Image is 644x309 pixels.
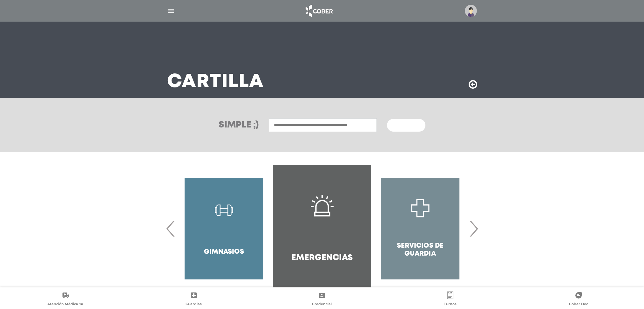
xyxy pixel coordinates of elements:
[273,165,371,292] a: Emergencias
[465,5,477,17] img: profile-placeholder.svg
[444,302,457,307] span: Turnos
[186,302,202,307] span: Guardias
[467,211,480,246] span: Next
[395,123,413,128] span: Buscar
[130,292,258,308] a: Guardias
[219,121,259,130] h3: Simple ;)
[1,292,130,308] a: Atención Médica Ya
[167,74,264,90] h3: Cartilla
[167,7,175,15] img: Cober_menu-lines-white.svg
[569,302,588,307] span: Cober Doc
[258,292,386,308] a: Credencial
[165,211,177,246] span: Previous
[47,302,83,307] span: Atención Médica Ya
[302,3,336,18] img: logo_cober_home-white.png
[386,292,514,308] a: Turnos
[387,119,425,132] button: Buscar
[514,292,643,308] a: Cober Doc
[291,253,353,263] h4: Emergencias
[312,302,332,307] span: Credencial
